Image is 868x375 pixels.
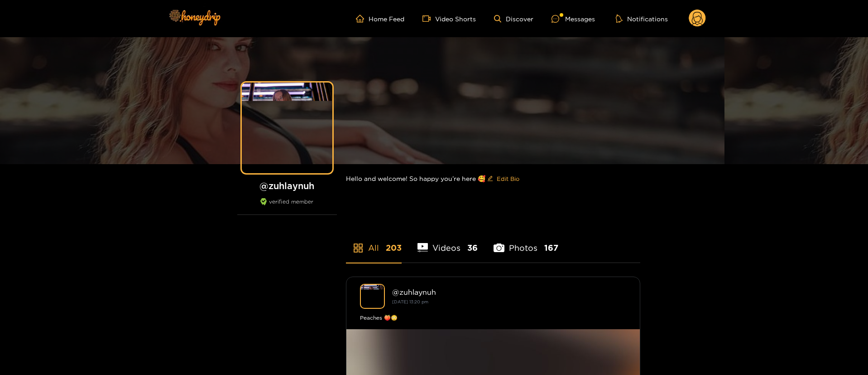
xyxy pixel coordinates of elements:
[356,15,369,23] span: home
[392,288,626,296] div: @ zuhlaynuh
[494,222,558,263] li: Photos
[613,14,671,23] button: Notifications
[422,15,435,23] span: video-camera
[497,174,519,183] span: Edit Bio
[392,299,428,304] small: [DATE] 13:20 pm
[237,198,337,215] div: verified member
[551,14,595,24] div: Messages
[485,171,521,186] button: editEdit Bio
[356,15,404,23] a: Home Feed
[360,313,626,322] div: Peaches 🍑😳
[422,15,476,23] a: Video Shorts
[237,180,337,191] h1: @ zuhlaynuh
[360,284,385,309] img: zuhlaynuh
[544,242,558,253] span: 167
[346,222,402,263] li: All
[346,164,640,193] div: Hello and welcome! So happy you’re here 🥰
[487,175,493,182] span: edit
[386,242,402,253] span: 203
[353,243,364,253] span: appstore
[467,242,478,253] span: 36
[417,222,478,263] li: Videos
[494,15,533,23] a: Discover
